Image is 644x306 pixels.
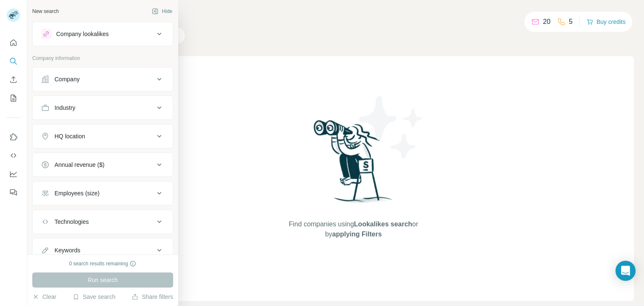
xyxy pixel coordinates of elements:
[543,17,551,27] p: 20
[7,35,20,50] button: Quick start
[146,5,178,18] button: Hide
[7,148,20,163] button: Use Surfe API
[32,293,56,301] button: Clear
[310,118,397,211] img: Surfe Illustration - Woman searching with binoculars
[73,10,634,22] h4: Search
[33,183,173,203] button: Employees (size)
[33,98,173,118] button: Industry
[354,220,412,228] span: Lookalikes search
[32,8,59,15] div: New search
[569,17,573,27] p: 5
[55,104,75,112] div: Industry
[7,185,20,200] button: Feedback
[353,90,429,165] img: Surfe Illustration - Stars
[7,130,20,145] button: Use Surfe on LinkedIn
[587,16,626,28] button: Buy credits
[55,161,104,169] div: Annual revenue ($)
[55,75,80,83] div: Company
[7,91,20,106] button: My lists
[32,54,173,62] p: Company information
[33,126,173,146] button: HQ location
[33,155,173,175] button: Annual revenue ($)
[132,293,173,301] button: Share filters
[73,293,115,301] button: Save search
[56,30,109,38] div: Company lookalikes
[55,218,89,226] div: Technologies
[7,72,20,87] button: Enrich CSV
[33,69,173,89] button: Company
[286,219,421,239] span: Find companies using or by
[33,240,173,260] button: Keywords
[615,261,636,281] div: Open Intercom Messenger
[55,246,80,254] div: Keywords
[7,166,20,182] button: Dashboard
[7,54,20,69] button: Search
[55,189,99,197] div: Employees (size)
[69,260,137,267] div: 0 search results remaining
[33,212,173,232] button: Technologies
[33,24,173,44] button: Company lookalikes
[55,132,85,140] div: HQ location
[332,231,382,238] span: applying Filters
